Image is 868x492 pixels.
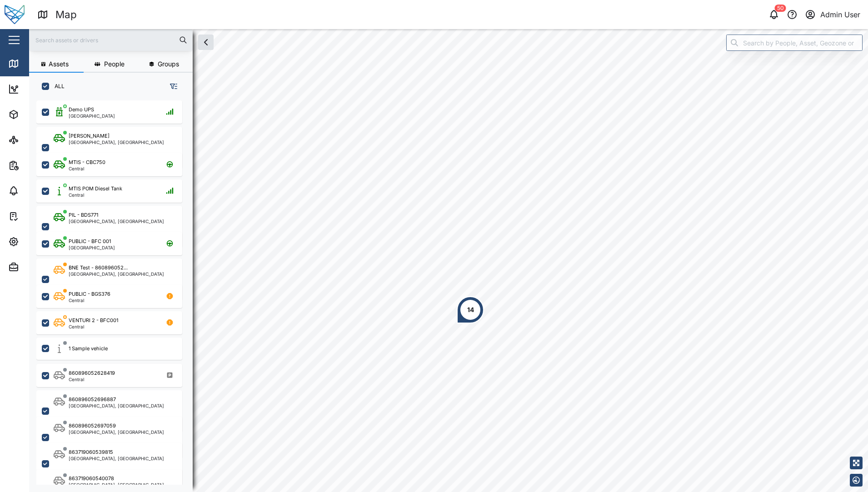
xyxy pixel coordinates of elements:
[69,114,115,118] div: [GEOGRAPHIC_DATA]
[69,456,164,461] div: [GEOGRAPHIC_DATA], [GEOGRAPHIC_DATA]
[29,29,868,492] canvas: Map
[726,35,863,51] input: Search by People, Asset, Geozone or Place
[24,186,52,196] div: Alarms
[69,106,94,114] div: Demo UPS
[35,33,187,47] input: Search assets or drivers
[69,290,110,298] div: PUBLIC - BGS376
[24,262,50,272] div: Admin
[36,97,192,485] div: grid
[69,482,164,487] div: [GEOGRAPHIC_DATA], [GEOGRAPHIC_DATA]
[69,377,115,382] div: Central
[69,422,116,430] div: 860896052697059
[69,245,115,250] div: [GEOGRAPHIC_DATA]
[775,5,786,12] div: 50
[467,305,474,315] div: 14
[24,109,52,119] div: Assets
[457,296,484,323] div: Map marker
[69,298,110,303] div: Central
[69,324,118,329] div: Central
[104,61,125,67] span: People
[49,61,69,67] span: Assets
[69,166,105,171] div: Central
[820,9,860,20] div: Admin User
[69,272,164,276] div: [GEOGRAPHIC_DATA], [GEOGRAPHIC_DATA]
[69,193,122,197] div: Central
[69,238,111,245] div: PUBLIC - BFC 001
[69,317,118,324] div: VENTURI 2 - BFC001
[24,237,56,247] div: Settings
[69,430,164,434] div: [GEOGRAPHIC_DATA], [GEOGRAPHIC_DATA]
[69,185,122,193] div: MTIS POM Diesel Tank
[69,448,113,456] div: 863719060539815
[69,396,116,403] div: 860896052696887
[24,160,55,170] div: Reports
[158,61,179,67] span: Groups
[5,5,25,25] img: Main Logo
[69,369,115,377] div: 860896052628419
[69,219,164,224] div: [GEOGRAPHIC_DATA], [GEOGRAPHIC_DATA]
[69,140,164,144] div: [GEOGRAPHIC_DATA], [GEOGRAPHIC_DATA]
[24,84,65,94] div: Dashboard
[69,211,98,219] div: PIL - BDS771
[24,135,45,145] div: Sites
[69,403,164,408] div: [GEOGRAPHIC_DATA], [GEOGRAPHIC_DATA]
[24,59,44,69] div: Map
[69,345,108,353] div: 1 Sample vehicle
[804,8,861,21] button: Admin User
[69,475,114,482] div: 863719060540078
[55,7,77,23] div: Map
[69,132,110,140] div: [PERSON_NAME]
[69,264,128,272] div: BNE Test - 860896052...
[49,83,65,90] label: ALL
[69,159,105,166] div: MTIS - CBC750
[24,211,49,221] div: Tasks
